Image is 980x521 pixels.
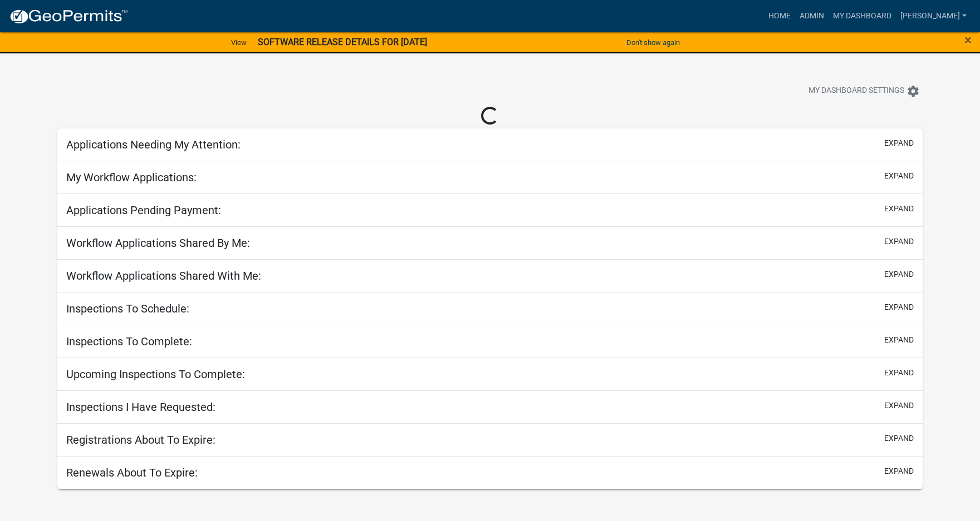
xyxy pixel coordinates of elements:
[66,466,198,479] h5: Renewals About To Expire:
[964,32,972,48] span: ×
[764,6,795,27] a: Home
[829,6,896,27] a: My Dashboard
[258,37,427,47] strong: SOFTWARE RELEASE DETAILS FOR [DATE]
[66,368,245,381] h5: Upcoming Inspections To Complete:
[884,236,914,247] button: expand
[66,236,250,250] h5: Workflow Applications Shared By Me:
[66,400,215,414] h5: Inspections I Have Requested:
[66,335,192,348] h5: Inspections To Complete:
[66,171,197,184] h5: My Workflow Applications:
[906,85,920,98] i: settings
[884,367,914,379] button: expand
[884,301,914,313] button: expand
[884,269,914,280] button: expand
[884,203,914,215] button: expand
[66,433,215,446] h5: Registrations About To Expire:
[884,170,914,182] button: expand
[227,33,251,52] a: View
[622,33,684,52] button: Don't show again
[66,138,241,151] h5: Applications Needing My Attention:
[884,400,914,411] button: expand
[884,334,914,346] button: expand
[795,6,829,27] a: Admin
[964,33,972,47] button: Close
[66,204,221,217] h5: Applications Pending Payment:
[66,302,189,315] h5: Inspections To Schedule:
[884,433,914,444] button: expand
[896,6,971,27] a: [PERSON_NAME]
[884,137,914,149] button: expand
[66,269,261,282] h5: Workflow Applications Shared With Me:
[808,85,904,98] span: My Dashboard Settings
[884,465,914,477] button: expand
[800,80,929,102] button: My Dashboard Settingssettings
